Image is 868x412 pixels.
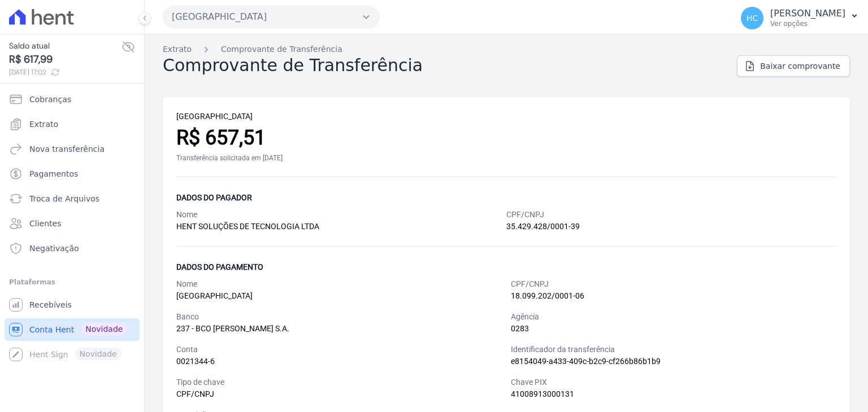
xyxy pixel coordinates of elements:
a: Pagamentos [5,163,140,185]
span: Conta Hent [29,324,74,335]
nav: Sidebar [9,88,135,366]
a: Cobranças [5,88,140,111]
span: Cobranças [29,94,71,105]
a: Negativação [5,237,140,260]
a: Nova transferência [5,138,140,160]
div: Conta [176,344,502,356]
div: R$ 657,51 [176,122,836,153]
div: [GEOGRAPHIC_DATA] [176,290,502,302]
div: Agência [511,311,836,323]
div: 0021344-6 [176,356,502,367]
div: [GEOGRAPHIC_DATA] [176,111,836,122]
p: [PERSON_NAME] [770,8,845,19]
span: Saldo atual [9,40,121,52]
button: HC [PERSON_NAME] Ver opções [732,2,868,34]
p: Ver opções [770,19,845,28]
span: [DATE] 17:02 [9,67,121,77]
span: R$ 617,99 [9,52,121,67]
div: 0283 [511,323,836,335]
button: [GEOGRAPHIC_DATA] [163,6,380,28]
div: 18.099.202/0001-06 [511,290,836,302]
h2: Comprovante de Transferência [163,55,423,76]
div: Identificador da transferência [511,344,836,356]
div: Nome [176,209,506,221]
span: Recebíveis [29,299,72,310]
span: Extrato [29,119,58,130]
div: Dados do pagador [176,191,836,204]
div: Banco [176,311,502,323]
span: HC [747,14,758,22]
span: Baixar comprovante [760,60,840,72]
div: Plataformas [9,275,135,289]
a: Clientes [5,212,140,235]
div: Tipo de chave [176,376,502,388]
div: Chave PIX [511,376,836,388]
a: Extrato [163,43,192,55]
span: Novidade [81,323,127,335]
span: Nova transferência [29,143,105,155]
a: Troca de Arquivos [5,187,140,210]
a: Recebíveis [5,293,140,316]
div: CPF/CNPJ [511,278,836,290]
span: Pagamentos [29,168,78,179]
div: 41008913000131 [511,388,836,400]
div: Dados do pagamento [176,260,836,274]
div: Transferência solicitada em [DATE] [176,153,836,163]
a: Comprovante de Transferência [221,43,342,55]
a: Conta Hent Novidade [5,318,140,341]
a: Baixar comprovante [737,55,850,77]
div: HENT SOLUÇÕES DE TECNOLOGIA LTDA [176,221,506,233]
div: Nome [176,278,502,290]
div: CPF/CNPJ [506,209,836,221]
div: e8154049-a433-409c-b2c9-cf266b86b1b9 [511,356,836,367]
a: Extrato [5,113,140,135]
div: CPF/CNPJ [176,388,502,400]
nav: Breadcrumb [163,43,850,55]
div: 237 - BCO [PERSON_NAME] S.A. [176,323,502,335]
div: 35.429.428/0001-39 [506,221,836,233]
span: Troca de Arquivos [29,193,99,204]
span: Clientes [29,218,61,229]
span: Negativação [29,243,79,254]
